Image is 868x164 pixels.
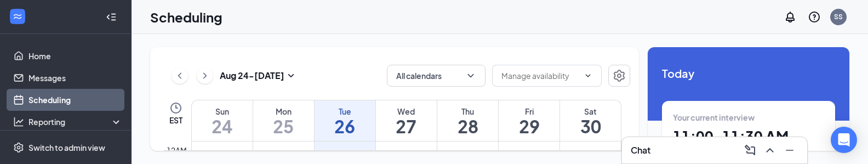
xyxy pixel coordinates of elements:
[465,70,476,81] svg: ChevronDown
[662,65,835,82] span: Today
[560,117,621,135] h1: 30
[741,142,759,159] button: ComposeMessage
[608,65,630,87] button: Settings
[12,11,23,22] svg: WorkstreamLogo
[315,100,375,141] a: August 26, 2025
[808,10,821,24] svg: QuestionInfo
[584,71,592,80] svg: ChevronDown
[499,100,559,141] a: August 29, 2025
[172,67,188,84] button: ChevronLeft
[192,117,253,135] h1: 24
[831,127,857,153] div: Open Intercom Messenger
[150,8,222,26] h1: Scheduling
[437,117,498,135] h1: 28
[631,144,650,156] h3: Chat
[761,142,779,159] button: ChevronUp
[376,117,437,135] h1: 27
[499,106,559,117] div: Fri
[192,100,253,141] a: August 24, 2025
[169,115,182,126] span: EST
[169,101,182,115] svg: Clock
[315,106,375,117] div: Tue
[28,142,105,153] div: Switch to admin view
[28,45,122,67] a: Home
[253,106,314,117] div: Mon
[437,106,498,117] div: Thu
[501,70,579,82] input: Manage availability
[13,142,24,153] svg: Settings
[560,100,621,141] a: August 30, 2025
[783,144,796,157] svg: Minimize
[560,106,621,117] div: Sat
[673,127,824,146] h1: 11:00 - 11:30 AM
[376,106,437,117] div: Wed
[220,70,284,82] h3: Aug 24 - [DATE]
[387,65,486,87] button: All calendarsChevronDown
[28,67,122,89] a: Messages
[744,144,757,157] svg: ComposeMessage
[253,117,314,135] h1: 25
[437,100,498,141] a: August 28, 2025
[106,12,117,22] svg: Collapse
[13,116,24,127] svg: Analysis
[784,10,797,24] svg: Notifications
[284,69,298,82] svg: SmallChevronDown
[376,100,437,141] a: August 27, 2025
[613,69,626,82] svg: Settings
[781,142,798,159] button: Minimize
[673,112,824,123] div: Your current interview
[315,117,375,135] h1: 26
[253,100,314,141] a: August 25, 2025
[834,12,843,21] div: SS
[763,144,776,157] svg: ChevronUp
[174,69,185,82] svg: ChevronLeft
[192,106,253,117] div: Sun
[28,89,122,111] a: Scheduling
[199,69,210,82] svg: ChevronRight
[499,117,559,135] h1: 29
[164,144,189,156] div: 12am
[28,116,123,127] div: Reporting
[197,67,213,84] button: ChevronRight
